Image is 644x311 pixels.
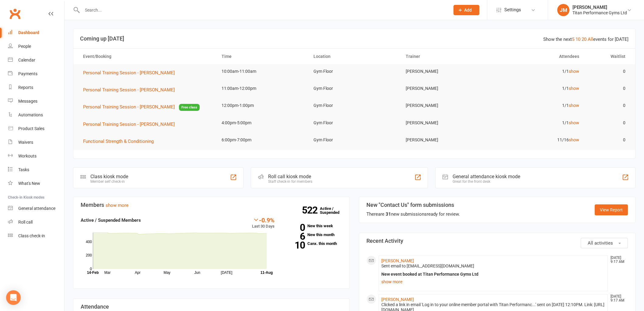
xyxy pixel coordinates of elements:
th: Location [308,49,400,64]
span: All activities [588,240,613,246]
button: All activities [581,238,628,248]
time: [DATE] 9:17 AM [607,295,628,302]
a: What's New [8,177,64,190]
span: Functional Strength & Conditioning [83,139,154,144]
td: 10:00am-11:00am [216,64,308,79]
div: Open Intercom Messenger [6,290,21,305]
strong: 6 [284,232,305,241]
a: 0New this week [284,224,342,228]
div: Product Sales [18,126,44,131]
a: [PERSON_NAME] [381,258,414,263]
a: Clubworx [7,6,23,21]
td: Gym Floor [308,64,400,79]
td: 1/1 [492,64,585,79]
td: 6:00pm-7:00pm [216,133,308,147]
a: 20 [582,37,586,42]
div: New event booked at Titan Performance Gyms Ltd [381,272,605,277]
div: Payments [18,71,37,76]
h3: Coming up [DATE] [80,36,628,42]
div: What's New [18,181,40,186]
time: [DATE] 9:17 AM [607,256,628,264]
a: View Report [595,204,628,215]
td: 4:00pm-5:00pm [216,116,308,130]
a: 522Active / Suspended [320,202,347,219]
td: 11:00am-12:00pm [216,81,308,96]
a: Reports [8,81,64,94]
a: show more [381,277,605,286]
span: Personal Training Session - [PERSON_NAME] [83,104,175,110]
a: Roll call [8,215,64,229]
a: 5 [572,37,574,42]
td: 1/1 [492,81,585,96]
div: Waivers [18,140,33,145]
a: General attendance kiosk mode [8,202,64,215]
div: Messages [18,99,37,104]
h3: Members [81,202,342,208]
a: Tasks [8,163,64,177]
td: 0 [585,98,631,113]
a: Workouts [8,149,64,163]
div: JM [557,4,569,16]
span: Free class [179,104,200,111]
span: Sent email to [EMAIL_ADDRESS][DOMAIN_NAME] [381,263,474,268]
button: Add [453,5,479,15]
div: [PERSON_NAME] [572,5,627,10]
a: People [8,40,64,53]
td: 0 [585,64,631,79]
div: -0.9% [252,217,275,223]
td: [PERSON_NAME] [400,81,492,96]
input: Search... [80,6,446,14]
a: Waivers [8,136,64,149]
div: Roll call [18,220,33,224]
strong: 522 [302,206,320,215]
span: Personal Training Session - [PERSON_NAME] [83,70,175,76]
a: show more [106,203,128,208]
th: Time [216,49,308,64]
button: Personal Training Session - [PERSON_NAME] [83,86,179,94]
a: Product Sales [8,122,64,136]
div: Staff check-in for members [268,179,312,184]
a: 6New this month [284,233,342,237]
span: Add [464,8,472,12]
th: Attendees [492,49,585,64]
strong: 0 [284,223,305,232]
div: Workouts [18,154,37,158]
div: People [18,44,31,49]
button: Personal Training Session - [PERSON_NAME]Free class [83,103,200,111]
a: Class kiosk mode [8,229,64,243]
td: [PERSON_NAME] [400,116,492,130]
div: Class kiosk mode [90,174,128,179]
td: 11/16 [492,133,585,147]
div: Great for the front desk [453,179,520,184]
div: Class check-in [18,233,45,238]
h3: Attendance [81,304,342,310]
div: Automations [18,112,43,117]
a: All [588,37,593,42]
td: Gym Floor [308,98,400,113]
td: [PERSON_NAME] [400,64,492,79]
a: 10Canx. this month [284,242,342,246]
div: Reports [18,85,33,90]
div: Member self check-in [90,179,128,184]
td: 1/1 [492,98,585,113]
div: Roll call kiosk mode [268,174,312,179]
a: [PERSON_NAME] [381,297,414,302]
td: Gym Floor [308,81,400,96]
div: Tasks [18,167,29,172]
span: Settings [504,3,521,17]
div: Last 30 Days [252,217,275,230]
th: Event/Booking [78,49,216,64]
button: Personal Training Session - [PERSON_NAME] [83,69,179,76]
td: 0 [585,116,631,130]
td: 1/1 [492,116,585,130]
a: Messages [8,94,64,108]
a: Calendar [8,53,64,67]
a: show [569,86,579,91]
td: 12:00pm-1:00pm [216,98,308,113]
td: 0 [585,81,631,96]
strong: Active / Suspended Members [81,217,141,223]
span: Personal Training Session - [PERSON_NAME] [83,122,175,127]
td: 0 [585,133,631,147]
th: Trainer [400,49,492,64]
a: show [569,120,579,125]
